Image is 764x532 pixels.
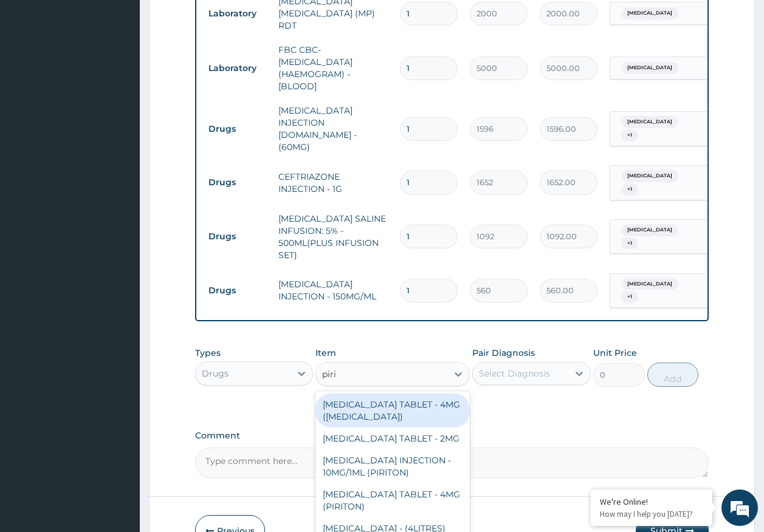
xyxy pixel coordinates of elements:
div: [MEDICAL_DATA] INJECTION - 10MG/1ML (PIRITON) [315,449,470,483]
td: Drugs [202,118,272,140]
div: We're Online! [600,496,703,507]
label: Types [195,348,221,358]
td: Laboratory [202,2,272,25]
span: [MEDICAL_DATA] [621,278,678,290]
div: [MEDICAL_DATA] TABLET - 2MG [315,428,470,449]
div: Drugs [202,367,229,380]
p: How may I help you today? [600,509,703,519]
span: + 1 [621,129,638,142]
div: Chat with us now [63,68,204,84]
img: d_794563401_company_1708531726252_794563401 [22,61,49,91]
span: [MEDICAL_DATA] [621,62,678,74]
div: [MEDICAL_DATA] TABLET - 4MG ([MEDICAL_DATA]) [315,394,470,428]
td: [MEDICAL_DATA] INJECTION - 150MG/ML [272,272,394,309]
span: [MEDICAL_DATA] [621,224,678,236]
span: + 1 [621,291,638,303]
textarea: Type your message and hit 'Enter' [6,332,232,374]
span: We're online! [71,153,168,276]
div: Select Diagnosis [479,367,550,380]
td: CEFTRIAZONE INJECTION - 1G [272,165,394,201]
label: Unit Price [593,347,637,359]
div: Minimize live chat window [199,6,229,35]
td: Drugs [202,171,272,194]
td: Drugs [202,225,272,248]
td: Drugs [202,279,272,302]
button: Add [647,363,699,387]
td: FBC CBC-[MEDICAL_DATA] (HAEMOGRAM) - [BLOOD] [272,38,394,98]
td: Laboratory [202,57,272,80]
label: Pair Diagnosis [472,347,535,359]
label: Item [315,347,336,359]
label: Comment [195,431,709,441]
span: + 1 [621,183,638,196]
span: [MEDICAL_DATA] [621,7,678,19]
div: [MEDICAL_DATA] TABLET - 4MG (PIRITON) [315,483,470,517]
td: [MEDICAL_DATA] SALINE INFUSION: 5% - 500ML(PLUS INFUSION SET) [272,206,394,267]
span: [MEDICAL_DATA] [621,170,678,182]
span: [MEDICAL_DATA] [621,116,678,128]
td: [MEDICAL_DATA] INJECTION [DOMAIN_NAME] - (60MG) [272,98,394,159]
span: + 1 [621,237,638,250]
